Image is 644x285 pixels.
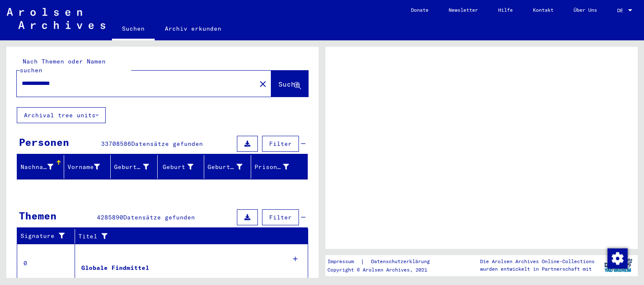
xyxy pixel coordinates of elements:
a: Datenschutzerklärung [364,257,440,266]
span: 33708586 [101,140,131,148]
div: Titel [78,230,300,243]
div: Signature [21,232,68,240]
mat-header-cell: Prisoner # [251,155,308,179]
mat-header-cell: Geburtsdatum [204,155,251,179]
div: Geburtsname [114,163,149,172]
mat-label: Nach Themen oder Namen suchen [20,58,106,74]
mat-header-cell: Geburt‏ [158,155,205,179]
mat-header-cell: Nachname [17,155,64,179]
div: Geburt‏ [161,163,194,172]
div: Prisoner # [254,163,289,172]
img: Arolsen_neg.svg [7,8,105,29]
button: Filter [262,209,299,225]
span: DE [617,8,626,13]
img: yv_logo.png [602,255,634,276]
div: Themen [19,208,57,223]
div: Geburtsdatum [208,160,253,174]
span: Filter [269,214,292,221]
button: Suche [271,71,308,97]
mat-header-cell: Vorname [64,155,111,179]
div: Personen [19,135,69,150]
p: wurden entwickelt in Partnerschaft mit [480,265,595,273]
span: Suche [278,80,299,88]
mat-header-cell: Geburtsname [111,155,158,179]
div: Nachname [21,163,53,172]
div: Geburtsname [114,160,159,174]
button: Filter [262,136,299,152]
button: Clear [254,75,271,92]
span: Filter [269,140,292,148]
a: Archiv erkunden [155,18,231,39]
span: 4285890 [97,214,123,221]
div: | [327,257,440,266]
img: Zustimmung ändern [608,248,628,269]
div: Signature [21,230,77,243]
div: Vorname [68,160,111,174]
div: Globale Findmittel [81,264,149,272]
a: Suchen [112,18,155,40]
div: Vorname [68,163,100,172]
div: Geburtsdatum [208,163,242,172]
a: Impressum [327,257,361,266]
div: Nachname [21,160,64,174]
button: Archival tree units [17,107,106,123]
span: Datensätze gefunden [123,214,195,221]
div: Zustimmung ändern [607,248,627,268]
p: Copyright © Arolsen Archives, 2021 [327,266,440,274]
div: Titel [78,232,291,241]
div: Prisoner # [254,160,300,174]
p: Die Arolsen Archives Online-Collections [480,258,595,265]
td: 0 [17,244,75,282]
mat-icon: close [258,79,268,89]
span: Datensätze gefunden [131,140,203,148]
div: Geburt‏ [161,160,204,174]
